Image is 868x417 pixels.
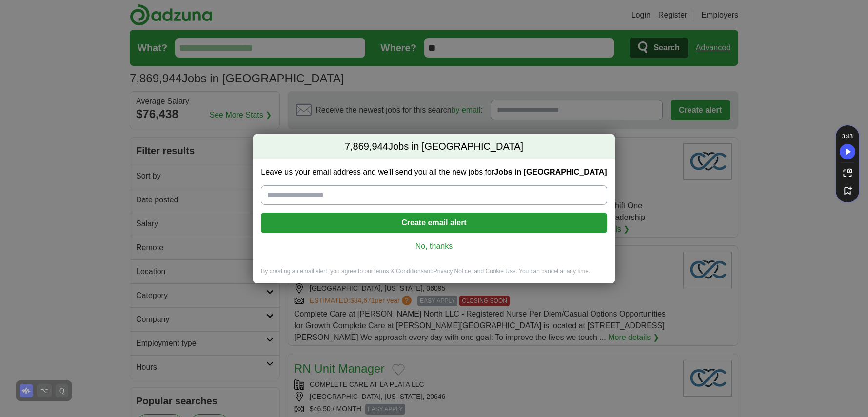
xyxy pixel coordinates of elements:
a: No, thanks [269,241,599,252]
div: By creating an email alert, you agree to our and , and Cookie Use. You can cancel at any time. [253,267,614,283]
button: Create email alert [261,213,607,233]
span: 7,869,944 [345,140,388,154]
a: Terms & Conditions [373,268,424,275]
strong: Jobs in [GEOGRAPHIC_DATA] [494,168,607,176]
label: Leave us your email address and we'll send you all the new jobs for [261,167,607,178]
a: Privacy Notice [434,268,471,275]
h2: Jobs in [GEOGRAPHIC_DATA] [253,134,614,159]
